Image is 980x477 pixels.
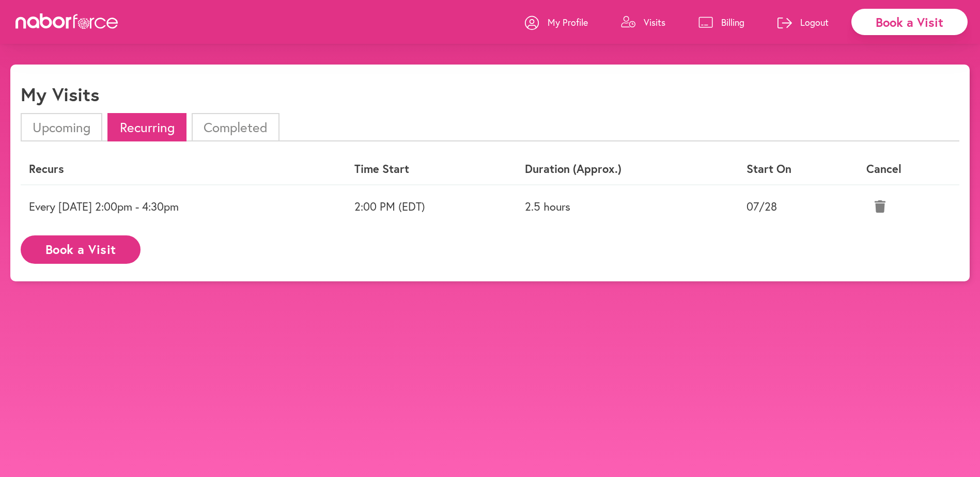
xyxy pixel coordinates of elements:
a: Logout [777,7,829,38]
th: Recurs [21,154,346,184]
td: 2.5 hours [517,185,738,228]
th: Cancel [858,154,959,184]
li: Recurring [107,113,186,141]
th: Duration (Approx.) [517,154,738,184]
p: Billing [721,16,744,28]
p: Logout [800,16,829,28]
h1: My Visits [21,83,99,105]
li: Upcoming [21,113,102,141]
li: Completed [192,113,279,141]
p: My Profile [548,16,588,28]
a: Book a Visit [21,243,141,253]
p: Visits [644,16,665,28]
button: Book a Visit [21,235,141,264]
div: Book a Visit [851,9,968,35]
th: Time Start [346,154,517,184]
td: 07/28 [738,185,859,228]
th: Start On [738,154,859,184]
td: 2:00 PM (EDT) [346,185,517,228]
a: Visits [621,7,665,38]
a: My Profile [525,7,588,38]
a: Billing [698,7,744,38]
td: Every [DATE] 2:00pm - 4:30pm [21,185,346,228]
